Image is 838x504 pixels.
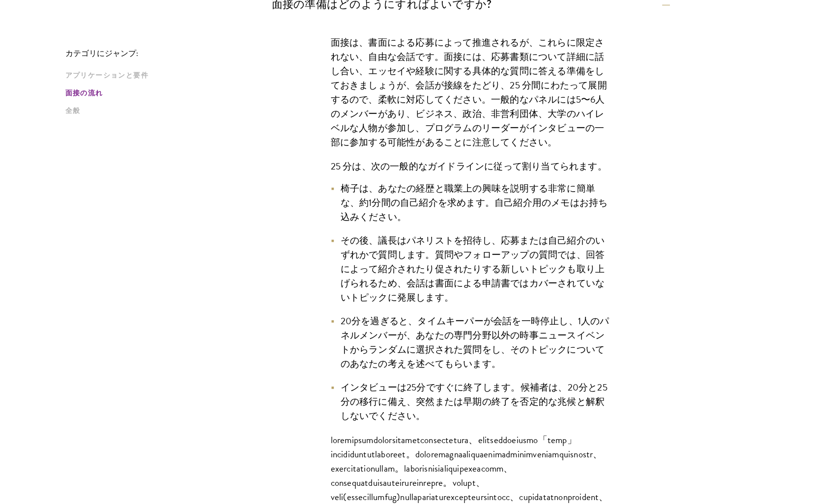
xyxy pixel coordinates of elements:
li: 20分を過ぎると、タイムキーパーが会話を一時停止し、1人のパネルメンバーが、あなたの専門分野以外の時事ニュースイベントからランダムに選択された質問をし、そのトピックについてのあなたの考えを述べて... [331,314,611,371]
li: 椅子は、あなたの経歴と職業上の興味を説明する非常に簡単な、約1分間の自己紹介を求めます。自己紹介用のメモはお持ち込みください。 [331,181,611,224]
a: 全般 [65,106,266,116]
a: アプリケーションと要件 [65,70,266,81]
li: インタビューは25分ですぐに終了します。候補者は、20分と25分の移行に備え、突然または早期の終了を否定的な兆候と解釈しないでください。 [331,380,611,423]
li: その後、議長はパネリストを招待し、応募または自己紹介のいずれかで質問します。質問やフォローアップの質問では、回答によって紹介されたり促されたりする新しいトピックも取り上げられるため、会話は書面に... [331,233,611,305]
p: カテゴリにジャンプ: [65,49,272,58]
a: 面接の流れ [65,88,266,98]
p: 面接は、書面による応募によって推進されるが、これらに限定されない、自由な会話です。面接には、応募書類について詳細に話し合い、エッセイや経験に関する具体的な質問に答える準備をしておきましょうが、会... [331,35,611,150]
p: 25 分は、次の一般的なガイドラインに従って割り当てられます。 [331,159,611,173]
